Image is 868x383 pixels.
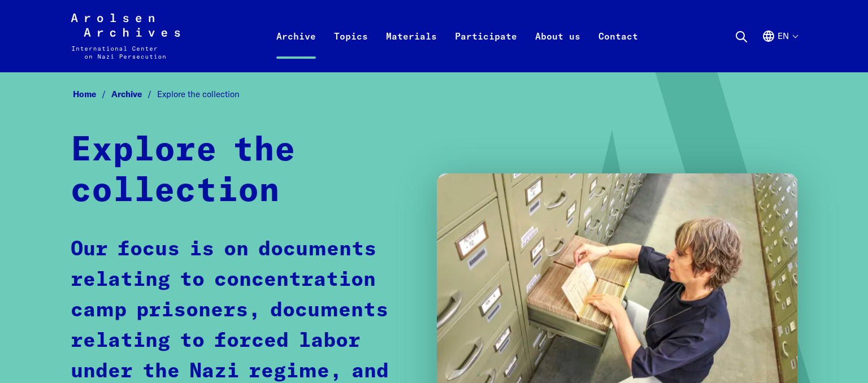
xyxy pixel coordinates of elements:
[377,27,446,72] a: Materials
[111,89,157,99] a: Archive
[71,130,414,212] h1: Explore the collection
[762,29,797,70] button: English, language selection
[73,89,111,99] a: Home
[325,27,377,72] a: Topics
[589,27,647,72] a: Contact
[71,86,797,103] nav: Breadcrumb
[446,27,526,72] a: Participate
[526,27,589,72] a: About us
[267,14,647,59] nav: Primary
[157,89,240,99] span: Explore the collection
[267,27,325,72] a: Archive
